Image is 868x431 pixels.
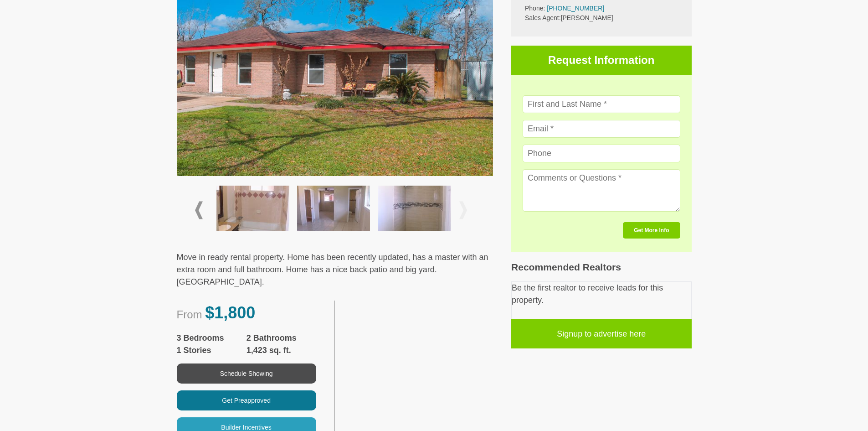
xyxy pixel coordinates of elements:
[547,5,604,12] a: [PHONE_NUMBER]
[523,95,680,113] input: First and Last Name *
[177,363,316,384] button: Schedule Showing
[247,344,316,357] span: 1,423 sq. ft.
[205,303,255,322] span: $1,800
[511,261,692,273] h3: Recommended Realtors
[511,319,692,348] a: Signup to advertise here
[177,308,202,321] span: From
[247,332,316,344] span: 2 Bathrooms
[523,145,680,162] input: Phone
[511,46,692,75] h3: Request Information
[623,222,680,239] button: Get More Info
[177,332,247,344] span: 3 Bedrooms
[525,5,545,12] span: Phone:
[523,120,680,138] input: Email *
[525,14,561,21] span: Sales Agent:
[512,282,691,306] p: Be the first realtor to receive leads for this property.
[525,13,678,23] p: [PERSON_NAME]
[177,344,247,357] span: 1 Stories
[177,251,493,288] p: Move in ready rental property. Home has been recently updated, has a master with an extra room an...
[177,390,316,410] button: Get Preapproved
